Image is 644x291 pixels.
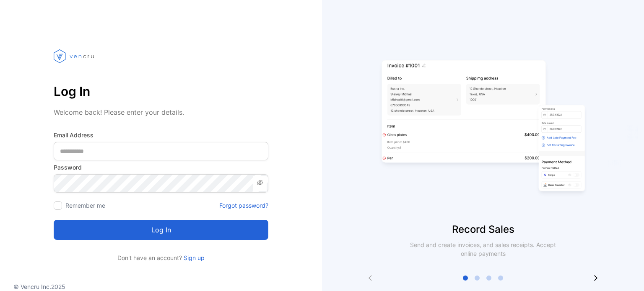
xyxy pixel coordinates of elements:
[402,240,563,258] p: Send and create invoices, and sales receipts. Accept online payments
[65,202,105,209] label: Remember me
[54,107,268,117] p: Welcome back! Please enter your details.
[54,253,268,262] p: Don't have an account?
[54,131,268,139] label: Email Address
[54,220,268,240] button: Log in
[54,33,96,79] img: vencru logo
[54,163,268,172] label: Password
[378,33,588,222] img: slider image
[54,81,268,101] p: Log In
[219,201,268,210] a: Forgot password?
[322,222,644,237] p: Record Sales
[182,254,205,261] a: Sign up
